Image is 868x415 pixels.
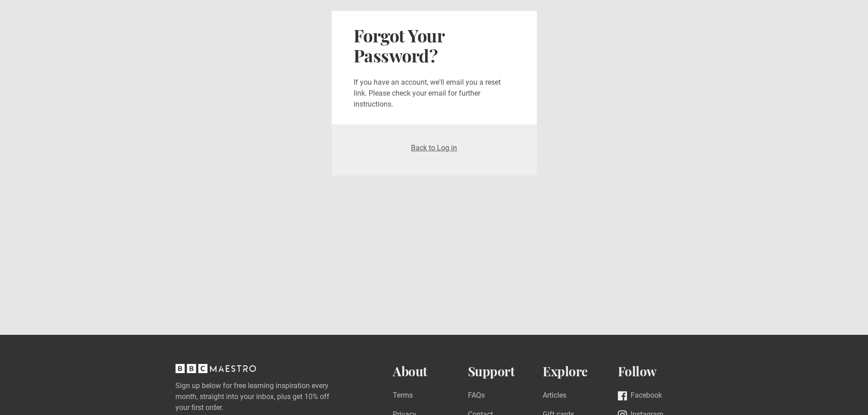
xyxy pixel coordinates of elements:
h2: About [393,364,468,379]
label: Sign up below for free learning inspiration every month, straight into your inbox, plus get 10% o... [175,380,357,413]
a: Terms [393,390,413,402]
a: Back to Log in [411,143,457,152]
h2: Explore [543,364,618,379]
p: If you have an account, we'll email you a reset link. Please check your email for further instruc... [354,77,515,110]
h2: Forgot Your Password? [354,26,515,66]
a: BBC Maestro, back to top [175,367,256,376]
a: Facebook [618,390,662,402]
h2: Follow [618,364,693,379]
a: Articles [543,390,566,402]
svg: BBC Maestro, back to top [175,364,256,373]
h2: Support [468,364,543,379]
a: FAQs [468,390,485,402]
